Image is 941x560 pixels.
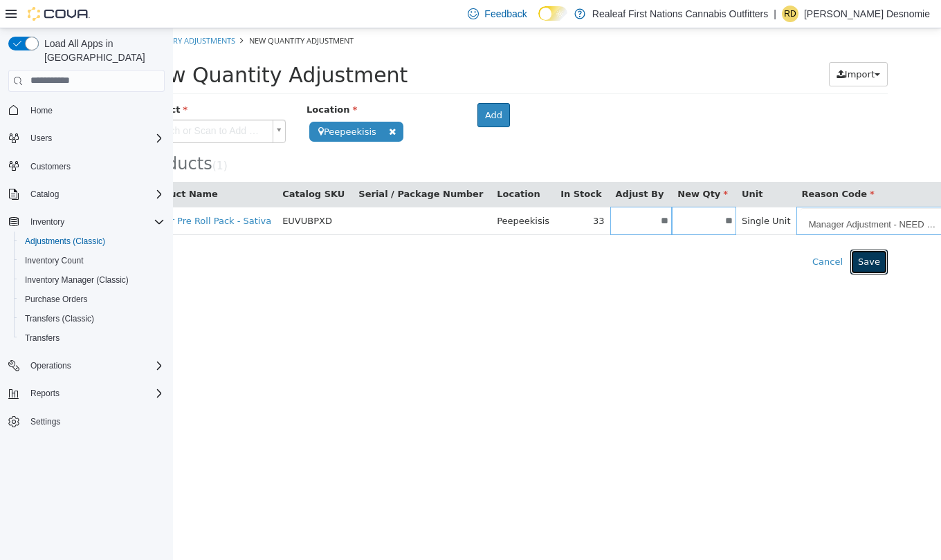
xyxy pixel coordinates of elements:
[14,328,170,348] button: Transfers
[3,185,170,204] button: Catalog
[629,160,702,171] span: Reason Code
[3,356,170,375] button: Operations
[28,7,90,21] img: Cova
[25,385,165,402] span: Reports
[784,6,796,22] span: RD
[25,158,76,175] a: Customers
[19,310,165,327] span: Transfers (Classic)
[25,102,165,119] span: Home
[76,7,181,17] span: New Quantity Adjustment
[387,159,431,173] button: In Stock
[30,416,60,427] span: Settings
[3,212,170,232] button: Inventory
[25,214,70,230] button: Inventory
[677,221,715,246] button: Save
[443,159,494,173] button: Adjust By
[19,291,93,308] a: Purchase Orders
[19,330,65,346] a: Transfers
[25,186,165,203] span: Catalog
[39,131,55,144] small: ( )
[25,274,129,286] span: Inventory Manager (Classic)
[304,75,337,100] button: Add
[25,102,58,119] a: Home
[3,129,170,148] button: Users
[382,178,437,207] td: 33
[25,214,165,230] span: Inventory
[592,6,768,22] p: Realeaf First Nations Cannabis Outfitters
[25,333,60,344] span: Transfers
[30,161,71,172] span: Customers
[628,180,792,206] a: Manager Adjustment - NEED REASON
[30,189,59,200] span: Catalog
[25,357,77,374] button: Operations
[672,41,702,51] span: Import
[19,291,165,308] span: Purchase Orders
[19,330,165,346] span: Transfers
[25,130,57,147] button: Users
[628,180,774,207] span: Manager Adjustment - NEED REASON
[14,270,170,290] button: Inventory Manager (Classic)
[19,310,100,327] a: Transfers (Classic)
[25,385,65,402] button: Reports
[14,290,170,309] button: Purchase Orders
[324,159,369,173] button: Location
[104,178,180,207] td: EUVUBPXD
[25,236,105,247] span: Adjustments (Classic)
[504,160,555,171] span: New Qty
[25,255,84,266] span: Inventory Count
[538,21,539,21] span: Dark Mode
[25,158,165,175] span: Customers
[30,388,60,399] span: Reports
[25,413,165,430] span: Settings
[14,309,170,328] button: Transfers (Classic)
[3,156,170,176] button: Customers
[185,159,313,173] button: Serial / Package Number
[3,100,170,120] button: Home
[25,294,88,305] span: Purchase Orders
[25,413,66,430] a: Settings
[109,159,174,173] button: Catalog SKU
[19,272,165,288] span: Inventory Manager (Classic)
[632,221,677,246] button: Cancel
[25,130,165,147] span: Users
[30,360,71,371] span: Operations
[656,34,715,59] button: Import
[25,313,94,324] span: Transfers (Classic)
[25,186,64,203] button: Catalog
[30,133,52,144] span: Users
[782,6,798,22] div: Robert Desnomie
[19,252,89,269] a: Inventory Count
[30,216,64,227] span: Inventory
[30,105,53,116] span: Home
[3,384,170,403] button: Reports
[136,93,230,113] span: Peepeekisis
[14,251,170,270] button: Inventory Count
[804,6,930,22] p: [PERSON_NAME] Desnomie
[324,187,376,198] span: Peepeekisis
[774,6,776,22] p: |
[569,159,592,173] button: Unit
[8,95,165,468] nav: Complex example
[19,233,111,250] a: Adjustments (Classic)
[3,411,170,431] button: Settings
[569,187,618,198] span: Single Unit
[538,6,567,21] input: Dark Mode
[25,357,165,374] span: Operations
[19,233,165,250] span: Adjustments (Classic)
[44,131,51,144] span: 1
[134,76,184,86] span: Location
[39,37,165,64] span: Load All Apps in [GEOGRAPHIC_DATA]
[19,252,165,269] span: Inventory Count
[14,232,170,251] button: Adjustments (Classic)
[484,7,527,21] span: Feedback
[19,272,134,288] a: Inventory Manager (Classic)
